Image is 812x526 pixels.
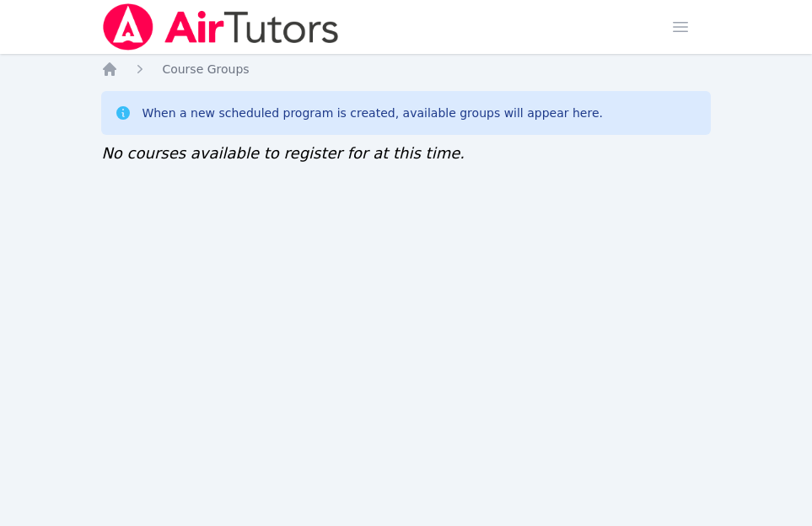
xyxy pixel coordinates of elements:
a: Course Groups [162,61,249,78]
div: When a new scheduled program is created, available groups will appear here. [142,105,603,121]
span: Course Groups [162,62,249,76]
nav: Breadcrumb [101,61,710,78]
span: No courses available to register for at this time. [101,144,465,162]
img: Air Tutors [101,3,340,51]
